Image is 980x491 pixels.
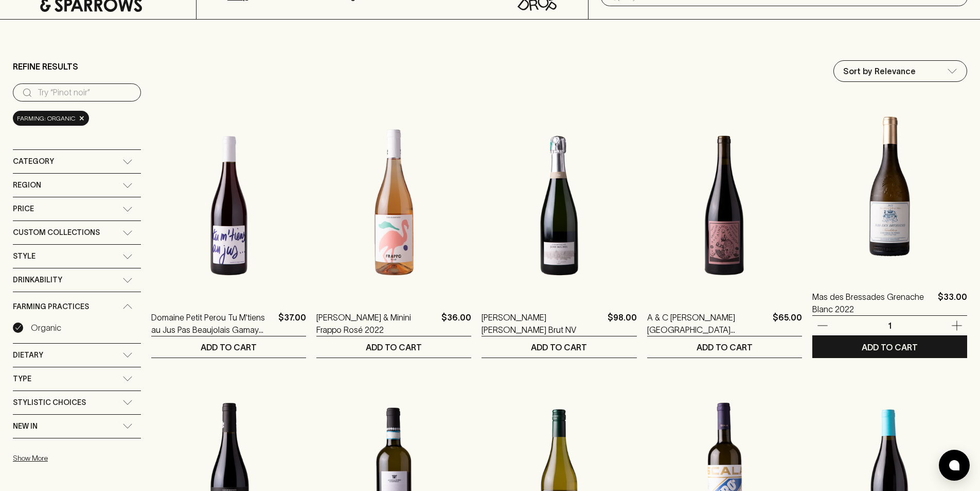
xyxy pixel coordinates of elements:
[79,113,85,124] span: ×
[13,155,54,168] span: Category
[441,311,471,336] p: $36.00
[151,115,306,296] img: Domaine Petit Perou Tu M'tiens au Jus Pas Beaujolais Gamay 2023
[151,311,274,336] a: Domaine Petit Perou Tu M'tiens au Jus Pas Beaujolais Gamay 2023
[13,367,141,391] div: Type
[201,341,257,353] p: ADD TO CART
[843,65,916,77] p: Sort by Relevance
[13,344,141,367] div: Dietary
[13,150,141,173] div: Category
[13,300,89,313] span: Farming Practices
[482,336,636,358] button: ADD TO CART
[13,420,38,433] span: New In
[17,113,76,124] span: farming: Organic
[482,115,636,296] img: Jean Michel Carte Blanche Brut NV
[13,349,43,362] span: Dietary
[13,197,141,221] div: Price
[13,274,62,286] span: Drinkability
[366,341,422,353] p: ADD TO CART
[938,291,967,315] p: $33.00
[13,226,100,239] span: Custom Collections
[697,341,753,353] p: ADD TO CART
[13,179,41,192] span: Region
[531,341,587,353] p: ADD TO CART
[13,174,141,197] div: Region
[13,250,35,263] span: Style
[877,320,902,331] p: 1
[812,291,934,315] a: Mas des Bressades Grenache Blanc 2022
[862,341,918,353] p: ADD TO CART
[13,268,141,292] div: Drinkability
[13,292,141,321] div: Farming Practices
[949,460,959,470] img: bubble-icon
[31,321,61,334] p: Organic
[13,396,86,409] span: Stylistic Choices
[13,391,141,414] div: Stylistic Choices
[316,311,437,336] a: [PERSON_NAME] & Minini Frappo Rosé 2022
[13,373,31,385] span: Type
[647,336,802,358] button: ADD TO CART
[13,60,78,73] p: Refine Results
[608,311,637,336] p: $98.00
[316,115,471,296] img: Caruso & Minini Frappo Rosé 2022
[151,336,306,358] button: ADD TO CART
[316,336,471,358] button: ADD TO CART
[834,61,967,81] div: Sort by Relevance
[773,311,802,336] p: $65.00
[647,311,769,336] a: A & C [PERSON_NAME] [GEOGRAPHIC_DATA] [GEOGRAPHIC_DATA] 2024
[482,311,603,336] a: [PERSON_NAME] [PERSON_NAME] Brut NV
[13,202,34,215] span: Price
[278,311,306,336] p: $37.00
[13,245,141,268] div: Style
[812,336,967,358] button: ADD TO CART
[647,115,802,296] img: A & C Ainsworth Landsborough Grenache 2024
[812,95,967,275] img: Mas des Bressades Grenache Blanc 2022
[13,415,141,438] div: New In
[38,84,133,101] input: Try “Pinot noir”
[13,448,148,469] button: Show More
[13,221,141,244] div: Custom Collections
